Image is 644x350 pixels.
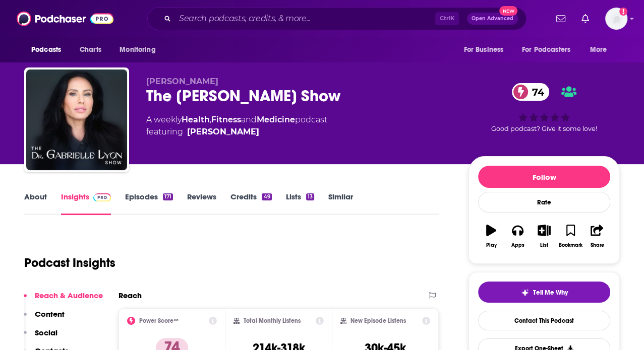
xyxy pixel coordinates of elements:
[125,192,173,215] a: Episodes171
[211,115,241,124] a: Fitness
[577,10,593,27] a: Show notifications dropdown
[472,16,513,21] span: Open Advanced
[262,193,271,200] div: 49
[605,8,627,30] img: User Profile
[486,242,497,248] div: Play
[73,40,107,59] a: Charts
[463,43,503,57] span: For Business
[61,192,111,215] a: InsightsPodchaser Pro
[230,192,271,215] a: Credits49
[24,309,65,328] button: Content
[531,218,557,254] button: List
[504,218,531,254] button: Apps
[306,193,314,200] div: 13
[521,289,529,297] img: tell me why sparkle
[552,10,569,27] a: Show notifications dropdown
[244,317,301,324] h2: Total Monthly Listens
[512,83,549,101] a: 74
[478,218,504,254] button: Play
[590,43,607,57] span: More
[210,115,211,124] span: ,
[35,328,57,337] p: Social
[559,242,582,248] div: Bookmark
[24,328,57,346] button: Social
[533,289,568,297] span: Tell Me Why
[112,40,168,59] button: open menu
[515,40,585,59] button: open menu
[540,242,548,248] div: List
[163,193,173,200] div: 171
[469,77,620,139] div: 74Good podcast? Give it some love!
[93,193,111,201] img: Podchaser Pro
[522,43,570,57] span: For Podcasters
[35,309,65,319] p: Content
[286,192,314,215] a: Lists13
[491,125,597,132] span: Good podcast? Give it some love!
[35,291,103,300] p: Reach & Audience
[24,291,103,309] button: Reach & Audience
[139,317,179,324] h2: Power Score™
[24,40,74,59] button: open menu
[605,8,627,30] button: Show profile menu
[26,69,127,170] img: The Dr. Gabrielle Lyon Show
[175,11,435,27] input: Search podcasts, credits, & more...
[120,43,155,57] span: Monitoring
[584,218,610,254] button: Share
[119,291,142,300] h2: Reach
[31,43,61,57] span: Podcasts
[241,115,257,124] span: and
[435,12,459,25] span: Ctrl K
[187,126,259,138] a: Dr. Gabrielle Lyon
[499,6,517,16] span: New
[478,192,610,213] div: Rate
[187,192,216,215] a: Reviews
[80,43,101,57] span: Charts
[17,9,113,28] img: Podchaser - Follow, Share and Rate Podcasts
[350,317,406,324] h2: New Episode Listens
[511,242,524,248] div: Apps
[146,114,327,138] div: A weekly podcast
[619,8,627,16] svg: Add a profile image
[24,255,115,270] h1: Podcast Insights
[24,192,47,215] a: About
[590,242,604,248] div: Share
[605,8,627,30] span: Logged in as nicole.koremenos
[146,77,218,86] span: [PERSON_NAME]
[478,282,610,303] button: tell me why sparkleTell Me Why
[557,218,583,254] button: Bookmark
[456,40,516,59] button: open menu
[522,83,549,101] span: 74
[478,166,610,188] button: Follow
[147,7,526,30] div: Search podcasts, credits, & more...
[182,115,210,124] a: Health
[257,115,295,124] a: Medicine
[328,192,353,215] a: Similar
[146,126,327,138] span: featuring
[478,311,610,330] a: Contact This Podcast
[467,13,518,25] button: Open AdvancedNew
[583,40,620,59] button: open menu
